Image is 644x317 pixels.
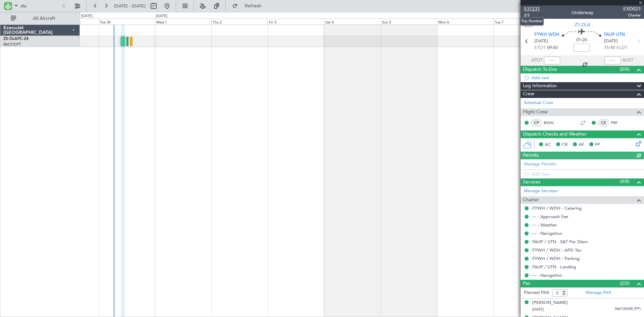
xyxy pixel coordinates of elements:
div: [DATE] [81,13,93,19]
span: All Aircraft [17,16,71,21]
div: [PERSON_NAME] [532,300,568,306]
a: Schedule Crew [524,100,553,106]
div: Underway [572,9,593,16]
span: (9/9) [620,178,630,185]
span: CR [562,142,568,148]
span: (0/0) [620,66,630,73]
span: Crew [523,90,534,98]
span: ALDT [622,57,633,64]
span: Dispatch Checks and Weather [523,130,587,138]
span: AF [579,142,584,148]
button: Refresh [229,1,269,11]
span: Services [523,178,540,186]
a: FAUP / UTN - Landing [532,264,576,270]
a: --- - Navigation [532,272,562,278]
div: Sat 4 [324,18,380,24]
span: FAUP UTN [604,32,625,38]
div: Tue 30 [99,18,155,24]
span: 11:10 [604,45,615,51]
div: Add new [532,75,641,81]
a: --- - Approach Fee [532,214,568,219]
a: PRF [611,120,626,126]
span: FP [595,142,600,148]
div: Mon 6 [437,18,493,24]
span: Flight Crew [523,108,548,116]
span: Leg Information [523,82,557,90]
span: Pax [523,280,530,287]
span: AC [545,142,551,148]
button: All Aircraft [7,13,73,24]
div: Trip Number [520,17,544,25]
div: CP [531,119,542,126]
span: [DATE] - [DATE] [114,3,146,9]
span: [DATE] [534,38,548,45]
a: BWN [544,120,559,126]
div: Fri 3 [268,18,324,24]
span: ZS-DLA [575,21,590,28]
span: (2/2) [620,280,630,287]
div: Sun 5 [381,18,437,24]
a: FYWH / WDH - Catering [532,205,582,211]
a: --- - Navigation [532,230,562,236]
span: 537231 [524,5,540,12]
span: [DATE] [532,307,544,312]
span: Charter [523,196,539,204]
a: Manage Services [524,188,557,195]
span: 566126545 (PP) [615,306,641,312]
a: FYWH / WDH - Parking [532,256,580,261]
div: [DATE] [156,13,167,19]
div: Thu 2 [211,18,268,24]
span: FYWH WDH [534,32,559,38]
a: FAUP / UTN - S&T Per Diem [532,239,588,245]
span: ZS-DLA [3,37,17,41]
a: Manage PAX [586,289,611,296]
label: Planned PAX [524,289,549,296]
span: [DATE] [604,38,618,45]
a: FYWH / WDH - APD Tax [532,247,582,253]
div: Tue 7 [493,18,550,24]
span: 09:50 [547,45,558,51]
span: Refresh [239,4,267,8]
span: ETOT [534,45,545,51]
div: Wed 1 [155,18,211,24]
span: 01:20 [576,37,587,44]
span: ELDT [616,45,627,51]
span: EXD023 [623,5,641,12]
a: FACT/CPT [3,42,21,47]
span: Charter [623,12,641,18]
a: --- - Weather [532,222,557,228]
a: ZS-DLAPC-24 [3,37,29,41]
span: Dispatch To-Dos [523,66,557,73]
input: A/C (Reg. or Type) [20,1,59,11]
div: CS [598,119,609,126]
span: ATOT [531,57,542,64]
